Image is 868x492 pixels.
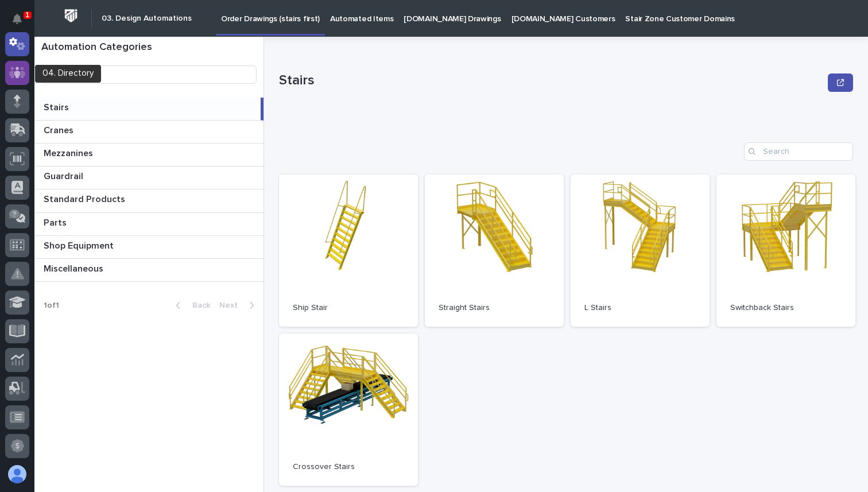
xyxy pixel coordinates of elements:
a: MiscellaneousMiscellaneous [34,259,263,282]
a: Switchback Stairs [716,175,855,327]
button: Next [215,300,263,311]
button: Back [166,300,215,311]
p: Cranes [44,123,76,136]
a: CranesCranes [34,121,263,144]
p: Straight Stairs [439,303,550,313]
input: Search [744,142,853,161]
p: Miscellaneous [44,261,106,274]
h2: 03. Design Automations [102,14,192,24]
p: Standard Products [44,192,127,205]
a: Straight Stairs [425,175,564,327]
a: MezzaninesMezzanines [34,144,263,166]
h1: Automation Categories [41,41,257,54]
input: Search [41,65,257,84]
span: Next [219,301,245,309]
button: users-avatar [5,462,29,486]
p: 1 of 1 [34,292,68,320]
p: 1 [25,11,29,19]
p: Switchback Stairs [730,303,842,313]
p: Stairs [44,100,71,113]
a: Ship Stair [279,175,418,327]
a: PartsParts [34,213,263,236]
a: StairsStairs [34,98,263,121]
p: Mezzanines [44,146,95,159]
img: Workspace Logo [60,5,82,26]
p: Ship Stair [293,303,404,313]
p: L Stairs [584,303,696,313]
p: Shop Equipment [44,238,116,251]
button: Notifications [5,7,29,31]
p: Stairs [279,72,823,89]
span: Back [185,301,210,309]
a: L Stairs [571,175,710,327]
p: Guardrail [44,169,86,182]
a: Shop EquipmentShop Equipment [34,236,263,259]
a: Crossover Stairs [279,334,418,486]
a: GuardrailGuardrail [34,166,263,189]
p: Parts [44,215,69,228]
p: Crossover Stairs [293,462,404,472]
div: Notifications1 [14,14,29,32]
a: Standard ProductsStandard Products [34,189,263,212]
